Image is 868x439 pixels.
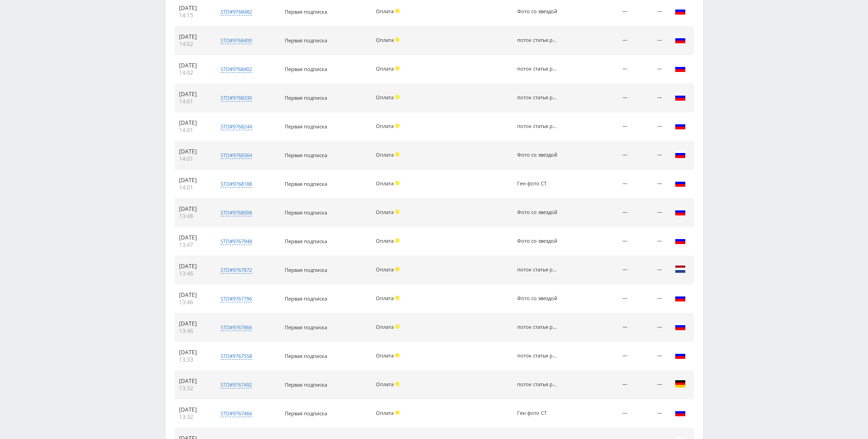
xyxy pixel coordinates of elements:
[583,313,632,342] td: —
[583,26,632,55] td: —
[285,266,327,273] span: Первая подписка
[395,209,400,214] span: Холд
[517,66,558,72] div: поток статья рерайт
[517,238,558,244] div: Фото со звездой
[179,62,208,69] div: [DATE]
[583,285,632,313] td: —
[376,8,394,15] span: Оплата
[632,26,667,55] td: —
[285,410,327,417] span: Первая подписка
[583,342,632,371] td: —
[179,69,208,77] div: 14:02
[632,55,667,84] td: —
[517,209,558,215] div: Фото со звездой
[583,55,632,84] td: —
[285,180,327,187] span: Первая подписка
[632,199,667,227] td: —
[285,8,327,15] span: Первая подписка
[285,37,327,44] span: Первая подписка
[675,350,686,361] img: rus.png
[583,199,632,227] td: —
[285,324,327,331] span: Первая подписка
[179,119,208,127] div: [DATE]
[517,95,558,101] div: поток статья рерайт
[221,209,252,216] div: std#9768008
[583,227,632,256] td: —
[517,37,558,43] div: поток статья рерайт
[179,270,208,277] div: 13:46
[221,123,252,130] div: std#9768244
[179,263,208,270] div: [DATE]
[395,66,400,71] span: Холд
[583,112,632,141] td: —
[221,180,252,188] div: std#9768188
[285,352,327,359] span: Первая подписка
[179,320,208,327] div: [DATE]
[395,382,400,386] span: Холд
[632,84,667,112] td: —
[179,148,208,155] div: [DATE]
[675,178,686,189] img: rus.png
[179,349,208,356] div: [DATE]
[285,66,327,72] span: Первая подписка
[517,152,558,158] div: Фото со звездой
[285,381,327,388] span: Первая подписка
[517,382,558,388] div: поток статья рерайт
[395,324,400,329] span: Холд
[179,205,208,213] div: [DATE]
[517,181,558,187] div: Ген фото СТ
[395,238,400,243] span: Холд
[179,406,208,413] div: [DATE]
[376,151,394,158] span: Оплата
[376,409,394,416] span: Оплата
[675,378,686,389] img: deu.png
[395,267,400,271] span: Холд
[179,291,208,299] div: [DATE]
[221,37,252,44] div: std#9768400
[179,98,208,105] div: 14:01
[675,235,686,246] img: rus.png
[583,84,632,112] td: —
[675,206,686,217] img: rus.png
[179,413,208,421] div: 13:32
[221,410,252,417] div: std#9767466
[376,180,394,187] span: Оплата
[675,149,686,160] img: rus.png
[517,267,558,273] div: поток статья рерайт
[395,95,400,99] span: Холд
[221,8,252,15] div: std#9768482
[376,295,394,301] span: Оплата
[179,155,208,163] div: 14:01
[675,407,686,418] img: rus.png
[179,12,208,19] div: 14:15
[179,177,208,184] div: [DATE]
[395,152,400,157] span: Холд
[632,141,667,170] td: —
[583,170,632,199] td: —
[179,385,208,392] div: 13:32
[632,342,667,371] td: —
[179,378,208,385] div: [DATE]
[179,356,208,363] div: 13:33
[179,184,208,191] div: 14:01
[221,94,252,102] div: std#9768330
[583,256,632,285] td: —
[376,381,394,388] span: Оплата
[632,371,667,399] td: —
[285,152,327,158] span: Первая подписка
[632,227,667,256] td: —
[376,352,394,359] span: Оплата
[395,37,400,42] span: Холд
[179,127,208,134] div: 14:01
[221,238,252,245] div: std#9767948
[517,296,558,301] div: Фото со звездой
[221,352,252,360] div: std#9767558
[395,123,400,128] span: Холд
[376,94,394,101] span: Оплата
[632,256,667,285] td: —
[221,381,252,388] div: std#9767492
[675,34,686,45] img: rus.png
[376,209,394,215] span: Оплата
[632,112,667,141] td: —
[632,313,667,342] td: —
